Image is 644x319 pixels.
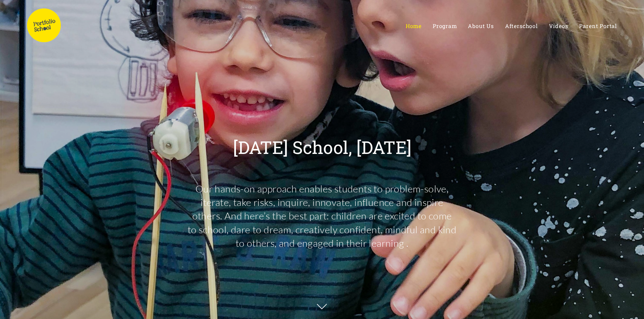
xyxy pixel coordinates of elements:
img: Portfolio School [27,8,61,42]
a: Videos [549,23,568,29]
p: Our hands-on approach enables students to problem-solve, iterate, take risks, inquire, innovate, ... [187,182,457,250]
span: Program [433,22,457,29]
a: Parent Portal [579,23,617,29]
a: Home [406,23,422,29]
span: About Us [468,22,494,29]
a: Afterschool [505,23,538,29]
p: [DATE] School, [DATE] [233,138,411,156]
